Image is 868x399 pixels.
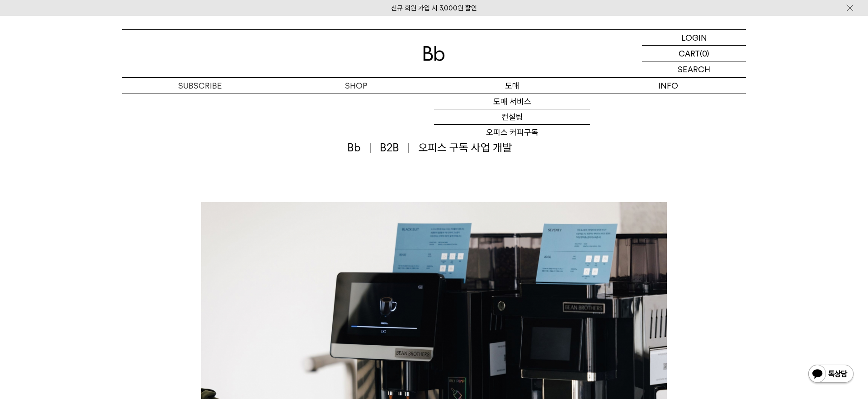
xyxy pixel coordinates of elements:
a: 컨설팅 [434,109,590,125]
a: SUBSCRIBE [122,78,278,94]
p: LOGIN [681,30,707,45]
img: 로고 [423,46,445,61]
span: B2B [380,140,409,155]
span: 오피스 구독 사업 개발 [418,140,512,155]
img: 카카오톡 채널 1:1 채팅 버튼 [807,364,854,385]
a: CART (0) [642,46,746,61]
a: 신규 회원 가입 시 3,000원 할인 [391,4,477,12]
p: INFO [590,78,746,94]
a: LOGIN [642,30,746,46]
a: SHOP [278,78,434,94]
p: SEARCH [678,61,710,77]
p: CART [679,46,700,61]
a: 도매 서비스 [434,94,590,109]
p: 도매 [434,78,590,94]
p: (0) [700,46,709,61]
span: Bb [347,140,371,155]
a: 오피스 커피구독 [434,125,590,140]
